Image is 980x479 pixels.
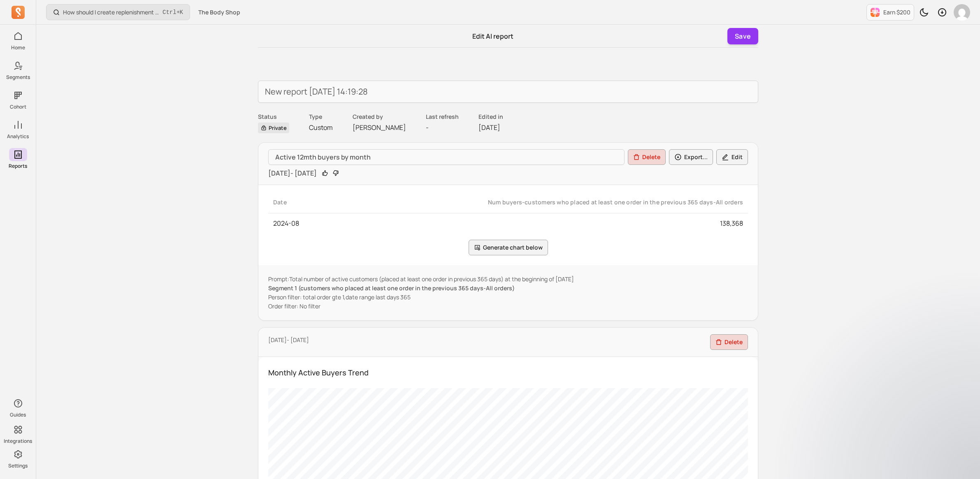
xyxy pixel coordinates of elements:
button: Save [727,28,758,44]
p: Prompt: Total number of active customers (placed at least one order in previous 365 days) at the ... [268,275,748,283]
span: Segment 1 (customers who placed at least one order in the previous 365 days-All orders) [268,284,515,292]
kbd: Ctrl [163,8,176,16]
p: Type [309,113,333,121]
p: Monthly Active Buyers Trend [268,367,748,378]
p: - [426,123,459,132]
p: [DATE] [478,123,503,132]
div: Date [273,198,320,206]
button: How should I create replenishment flows?Ctrl+K [46,4,190,20]
p: Status [258,113,289,121]
p: Person filter: total order gte 1,date range last days 365 [268,293,748,301]
p: Home [11,44,25,51]
p: Reports [9,163,27,169]
p: Last refresh [426,113,459,121]
img: avatar [954,4,970,21]
p: Order filter: No filter [268,302,748,310]
p: Earn $200 [883,8,910,16]
button: Edit [716,149,748,165]
p: Created by [353,113,406,121]
button: Export... [669,149,713,165]
div: Num buyers-customers who placed at least one order in the previous 365 days-All orders [330,198,743,206]
p: Segments [6,74,30,81]
td: 138,368 [325,213,748,234]
p: Edit AI report [472,31,513,41]
p: Cohort [10,104,26,110]
span: + [163,8,183,16]
button: Delete [628,149,666,165]
p: Integrations [4,438,32,444]
p: Custom [309,123,333,132]
p: [DATE] - [DATE] [268,168,317,178]
iframe: Intercom live chat [952,451,972,471]
input: Table title [268,149,625,165]
kbd: K [180,9,183,16]
p: [DATE] - [DATE] [268,336,309,344]
p: [PERSON_NAME] [353,123,406,132]
button: Delete [710,334,748,350]
span: Private [258,123,289,133]
button: Generate chart below [469,240,548,255]
p: Analytics [7,133,29,140]
button: Guides [9,395,27,420]
p: Edited in [478,113,503,121]
button: Toggle dark mode [916,4,932,21]
button: The Body Shop [193,5,245,20]
td: 2024-08 [268,213,325,234]
button: Earn $200 [866,4,914,21]
p: Settings [8,463,28,469]
input: Report name [258,81,758,103]
p: How should I create replenishment flows? [63,8,159,16]
span: The Body Shop [198,8,240,16]
p: Guides [10,412,26,418]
